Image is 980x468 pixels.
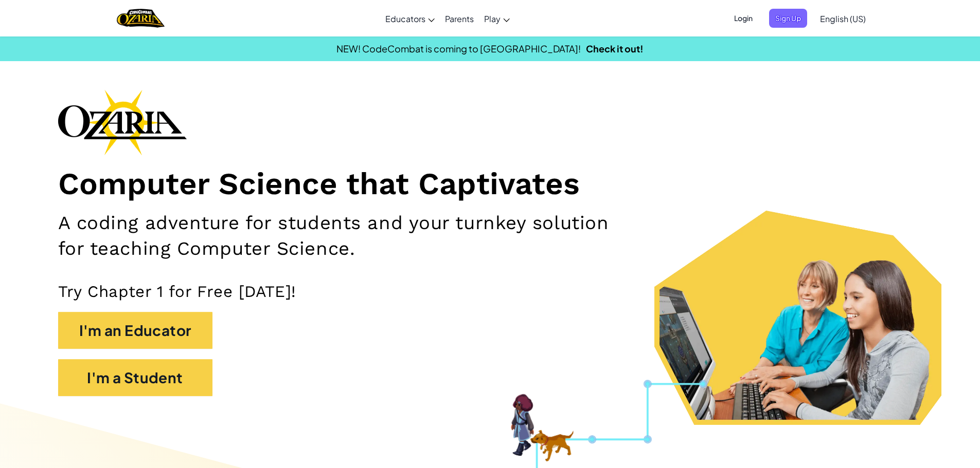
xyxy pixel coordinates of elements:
[820,13,866,24] span: English (US)
[385,13,425,24] span: Educators
[484,13,501,24] span: Play
[586,43,644,54] a: Check it out!
[58,89,187,155] img: Ozaria branding logo
[117,8,165,29] img: Home
[58,165,922,203] h1: Computer Science that Captivates
[117,8,165,29] a: Ozaria by CodeCombat logo
[440,5,479,32] a: Parents
[479,5,515,32] a: Play
[380,5,440,32] a: Educators
[58,312,212,349] button: I'm an Educator
[336,43,581,54] span: NEW! CodeCombat is coming to [GEOGRAPHIC_DATA]!
[58,359,212,396] button: I'm a Student
[815,5,871,32] a: English (US)
[58,282,922,302] p: Try Chapter 1 for Free [DATE]!
[769,9,807,28] button: Sign Up
[728,9,759,28] button: Login
[58,210,637,261] h2: A coding adventure for students and your turnkey solution for teaching Computer Science.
